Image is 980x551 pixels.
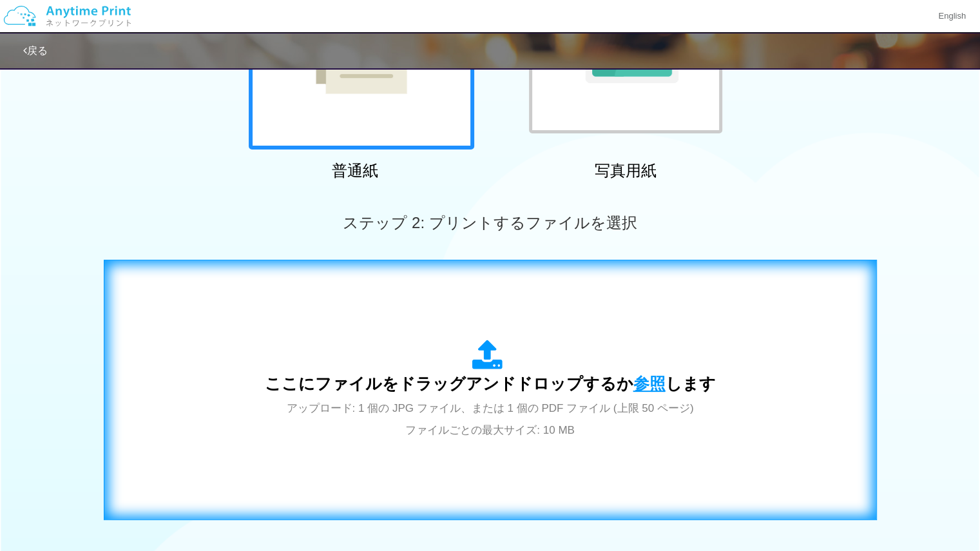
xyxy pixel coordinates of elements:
span: ここにファイルをドラッグアンドドロップするか します [265,374,716,392]
a: 戻る [23,45,48,56]
h2: 写真用紙 [513,162,738,179]
span: ステップ 2: プリントするファイルを選択 [343,214,637,231]
span: アップロード: 1 個の JPG ファイル、または 1 個の PDF ファイル (上限 50 ページ) ファイルごとの最大サイズ: 10 MB [287,402,694,436]
span: 参照 [633,374,666,392]
h2: 普通紙 [242,162,468,179]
